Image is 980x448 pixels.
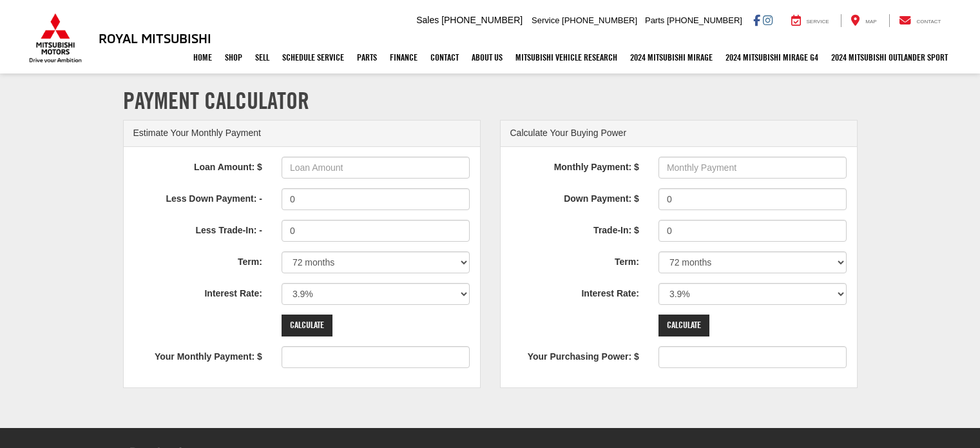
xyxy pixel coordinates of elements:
[501,121,857,147] div: Calculate Your Buying Power
[763,15,773,25] a: Instagram: Click to visit our Instagram page
[753,15,760,25] a: Facebook: Click to visit our Facebook page
[532,15,559,25] span: Service
[562,15,637,25] span: [PHONE_NUMBER]
[416,15,439,25] span: Sales
[187,41,218,73] a: Home
[782,14,839,27] a: Service
[865,19,876,24] span: Map
[282,157,470,179] input: Loan Amount
[501,220,649,237] label: Trade-In: $
[249,41,276,73] a: Sell
[501,188,649,206] label: Down Payment: $
[124,283,272,300] label: Interest Rate:
[99,31,211,45] h3: Royal Mitsubishi
[124,220,272,237] label: Less Trade-In: -
[501,346,649,364] label: Your Purchasing Power: $
[218,41,249,73] a: Shop
[124,251,272,269] label: Term:
[124,121,480,147] div: Estimate Your Monthly Payment
[658,188,847,210] input: Down Payment
[624,41,719,73] a: 2024 Mitsubishi Mirage
[276,41,351,73] a: Schedule Service: Opens in a new tab
[501,251,649,269] label: Term:
[123,88,858,113] h1: Payment Calculator
[667,15,742,25] span: [PHONE_NUMBER]
[124,188,272,206] label: Less Down Payment: -
[658,157,847,179] input: Monthly Payment
[441,15,523,25] span: [PHONE_NUMBER]
[889,14,951,27] a: Contact
[509,41,624,73] a: Mitsubishi Vehicle Research
[645,15,664,25] span: Parts
[501,157,649,174] label: Monthly Payment: $
[465,41,509,73] a: About Us
[383,41,424,73] a: Finance
[282,315,332,336] input: Calculate
[26,13,84,63] img: Mitsubishi
[841,14,886,27] a: Map
[807,19,829,24] span: Service
[424,41,465,73] a: Contact
[825,41,954,73] a: 2024 Mitsubishi Outlander SPORT
[719,41,825,73] a: 2024 Mitsubishi Mirage G4
[351,41,383,73] a: Parts: Opens in a new tab
[124,346,272,364] label: Your Monthly Payment: $
[658,315,709,336] input: Calculate
[916,19,941,24] span: Contact
[124,157,272,174] label: Loan Amount: $
[501,283,649,300] label: Interest Rate:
